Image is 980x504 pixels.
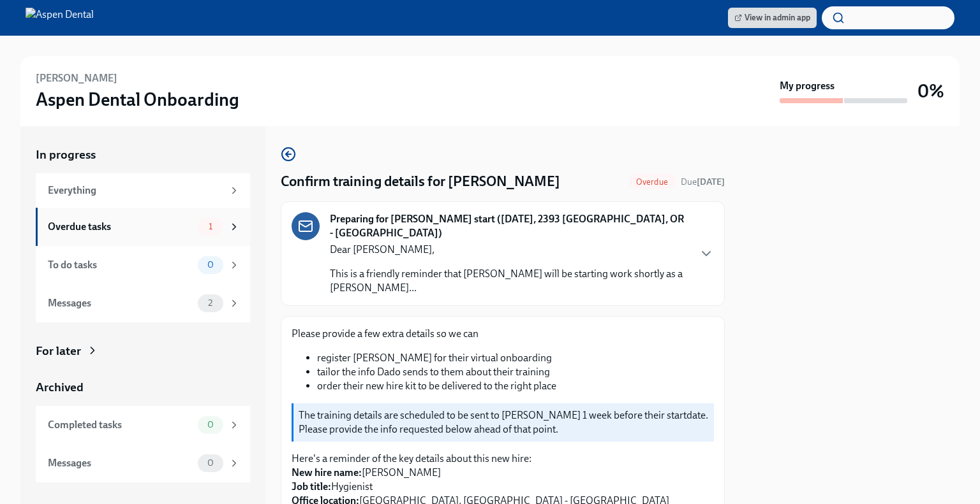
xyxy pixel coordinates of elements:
span: 0 [200,458,221,468]
a: For later [36,343,250,359]
span: Due [681,176,725,187]
div: Messages [48,456,193,470]
h6: [PERSON_NAME] [36,71,117,85]
a: Archived [36,379,250,396]
h4: Confirm training details for [PERSON_NAME] [281,172,560,191]
p: Please provide a few extra details so we can [292,327,714,341]
span: 0 [200,420,221,429]
a: Messages0 [36,444,250,482]
div: To do tasks [48,258,193,272]
strong: My progress [780,79,835,93]
span: October 7th, 2025 07:00 [681,176,725,188]
strong: Job title: [292,480,331,493]
div: Completed tasks [48,418,193,432]
a: Overdue tasks1 [36,208,250,246]
a: In progress [36,147,250,163]
div: Everything [48,184,223,198]
p: Dear [PERSON_NAME], [330,243,688,257]
a: View in admin app [728,8,817,28]
li: tailor the info Dado sends to them about their training [317,365,714,379]
strong: Preparing for [PERSON_NAME] start ([DATE], 2393 [GEOGRAPHIC_DATA], OR - [GEOGRAPHIC_DATA]) [330,212,688,240]
span: 0 [200,260,221,270]
strong: [DATE] [697,176,725,187]
span: 2 [200,298,220,308]
strong: New hire name: [292,466,362,479]
a: Completed tasks0 [36,406,250,444]
div: Messages [48,296,193,310]
li: order their new hire kit to be delivered to the right place [317,379,714,393]
a: Everything [36,173,250,208]
img: Aspen Dental [26,8,94,28]
div: Overdue tasks [48,220,193,234]
p: The training details are scheduled to be sent to [PERSON_NAME] 1 week before their startdate. Ple... [299,408,709,436]
h3: Aspen Dental Onboarding [36,88,239,111]
span: Overdue [628,177,676,187]
div: For later [36,343,81,359]
p: This is a friendly reminder that [PERSON_NAME] will be starting work shortly as a [PERSON_NAME]... [330,267,688,295]
a: To do tasks0 [36,246,250,284]
a: Messages2 [36,284,250,322]
span: View in admin app [734,11,810,24]
li: register [PERSON_NAME] for their virtual onboarding [317,351,714,365]
span: 1 [201,222,220,231]
h3: 0% [917,80,944,103]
